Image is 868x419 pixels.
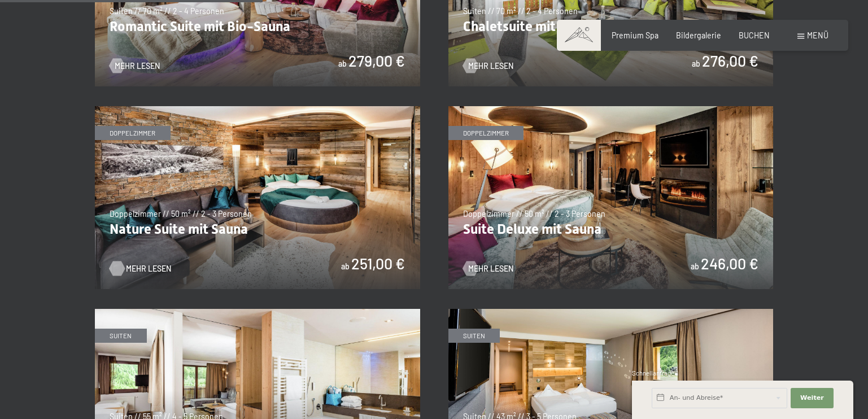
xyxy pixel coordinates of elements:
span: Mehr Lesen [468,263,513,274]
a: Suite Deluxe mit Sauna [448,106,774,112]
img: Nature Suite mit Sauna [95,106,420,289]
span: Menü [807,30,828,40]
span: Mehr Lesen [126,263,171,274]
img: Suite Deluxe mit Sauna [448,106,774,289]
span: Weiter [800,394,824,403]
a: Family Suite [95,309,420,315]
a: Mehr Lesen [110,60,160,72]
span: Mehr Lesen [468,60,513,72]
a: Premium Spa [612,30,658,40]
button: Weiter [791,388,834,408]
a: Bildergalerie [676,30,721,40]
a: Nature Suite mit Sauna [95,106,420,112]
a: BUCHEN [739,30,770,40]
a: Mehr Lesen [463,60,513,72]
span: Schnellanfrage [632,369,674,377]
span: Mehr Lesen [115,60,160,72]
a: Mehr Lesen [463,263,513,274]
a: Alpin Studio [448,309,774,315]
a: Mehr Lesen [110,263,160,274]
